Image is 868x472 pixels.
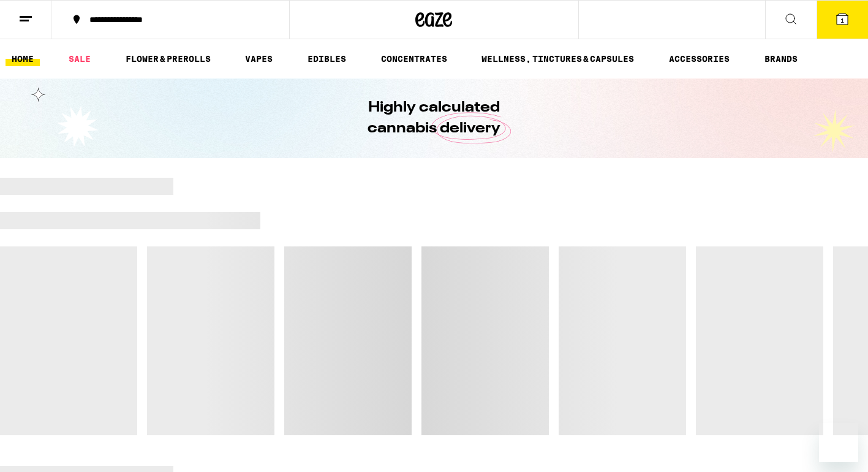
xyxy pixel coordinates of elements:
button: 1 [817,1,868,39]
a: CONCENTRATES [375,51,453,66]
span: 1 [840,17,844,24]
a: WELLNESS, TINCTURES & CAPSULES [475,51,640,66]
a: VAPES [239,51,279,66]
a: SALE [62,51,97,66]
a: ACCESSORIES [663,51,736,66]
a: EDIBLES [301,51,352,66]
a: FLOWER & PREROLLS [119,51,217,66]
h1: Highly calculated cannabis delivery [333,97,535,139]
a: BRANDS [758,51,804,66]
a: HOME [6,51,40,66]
iframe: Button to launch messaging window [819,423,858,462]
